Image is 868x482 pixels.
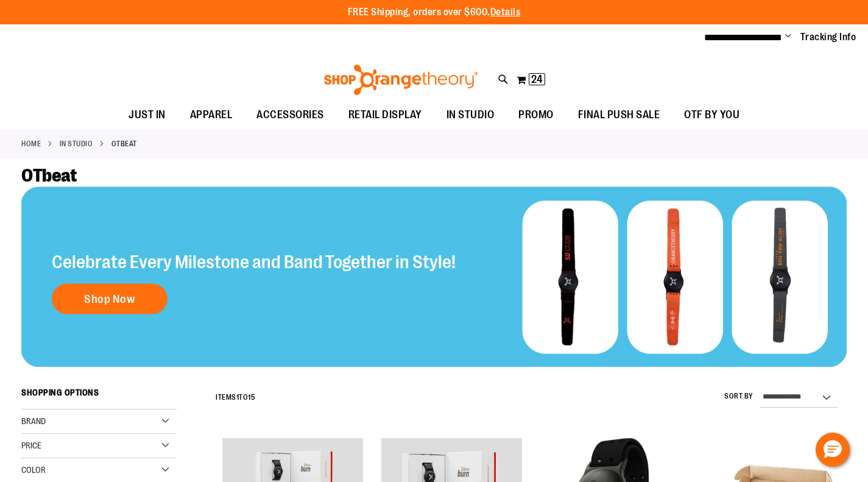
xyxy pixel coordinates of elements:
[434,101,507,129] a: IN STUDIO
[84,292,135,305] span: Shop Now
[129,101,166,129] span: JUST IN
[348,5,521,19] p: FREE Shipping, orders over $600.
[566,101,672,129] a: FINAL PUSH SALE
[506,101,566,129] a: PROMO
[248,393,255,402] span: 15
[178,101,245,129] a: APPAREL
[21,416,46,426] span: Brand
[21,138,41,149] a: Home
[684,101,739,129] span: OTF BY YOU
[244,101,336,129] a: ACCESSORIES
[21,382,177,409] strong: Shopping Options
[60,138,93,149] a: IN STUDIO
[446,101,495,129] span: IN STUDIO
[531,73,543,85] span: 24
[52,252,456,271] h2: Celebrate Every Milestone and Band Together in Style!
[256,101,324,129] span: ACCESSORIES
[816,433,850,467] button: Hello, have a question? Let’s chat.
[21,465,46,475] span: Color
[21,165,76,186] span: OTbeat
[336,101,434,129] a: RETAIL DISPLAY
[236,393,239,402] span: 1
[518,101,554,129] span: PROMO
[578,101,660,129] span: FINAL PUSH SALE
[672,101,752,129] a: OTF BY YOU
[490,7,521,18] a: Details
[190,101,233,129] span: APPAREL
[785,31,791,43] button: Account menu
[52,283,168,314] a: Shop Now
[322,65,480,95] img: Shop Orangetheory
[21,441,41,450] span: Price
[348,101,422,129] span: RETAIL DISPLAY
[116,101,178,129] a: JUST IN
[800,30,856,44] a: Tracking Info
[111,138,137,149] strong: OTbeat
[216,388,255,407] h2: Items to
[724,391,753,402] label: Sort By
